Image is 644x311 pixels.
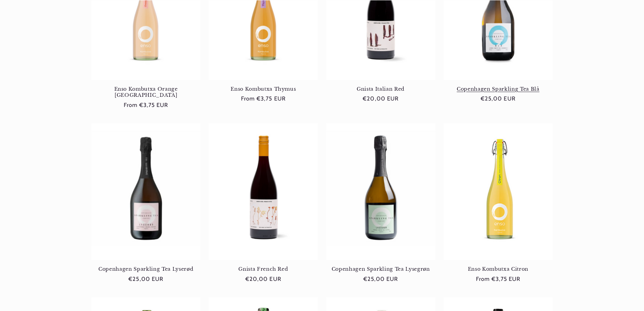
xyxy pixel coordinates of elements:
[444,266,553,272] a: Enso Kombutxa Citron
[326,266,435,272] a: Copenhagen Sparkling Tea Lysegrøn
[444,86,553,92] a: Copenhagen Sparkling Tea Blå
[209,266,318,272] a: Gnista French Red
[91,266,200,272] a: Copenhagen Sparkling Tea Lyserød
[91,86,200,98] a: Enso Kombutxa Orange [GEOGRAPHIC_DATA]
[326,86,435,92] a: Gnista Italian Red
[209,86,318,92] a: Enso Kombutxa Thymus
